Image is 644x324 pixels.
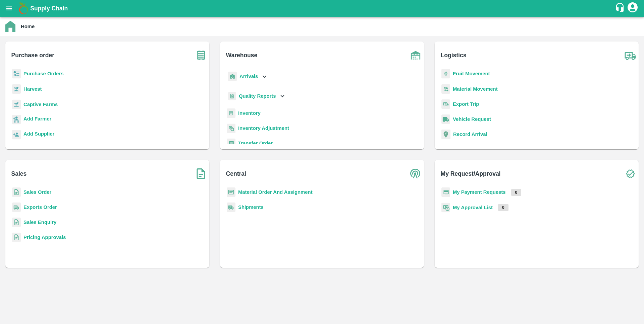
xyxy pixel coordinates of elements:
[238,126,289,131] a: Inventory Adjustment
[453,116,491,122] a: Vehicle Request
[441,202,450,213] img: approval
[407,165,424,182] img: central
[228,72,237,81] img: whArrival
[23,220,56,225] a: Sales Enquiry
[30,4,615,13] a: Supply Chain
[453,132,487,137] a: Record Arrival
[227,187,235,197] img: centralMaterial
[453,101,479,107] a: Export Trip
[238,141,273,146] a: Transfer Order
[238,110,261,116] a: Inventory
[441,84,450,94] img: material
[17,2,30,15] img: logo
[622,165,639,182] img: check
[12,99,21,109] img: harvest
[193,165,209,182] img: soSales
[407,47,424,64] img: warehouse
[441,169,501,178] b: My Request/Approval
[622,47,639,64] img: truck
[227,202,235,212] img: shipments
[239,93,276,99] b: Quality Reports
[193,47,209,64] img: purchase
[12,233,21,242] img: sales
[23,130,54,139] a: Add Supplier
[23,86,42,92] a: Harvest
[453,71,490,76] a: Fruit Movement
[615,2,627,14] div: customer-support
[23,102,58,107] a: Captive Farms
[627,1,639,15] div: account of current user
[12,130,21,140] img: supplier
[23,189,51,195] a: Sales Order
[21,24,35,29] b: Home
[239,74,258,79] b: Arrivals
[23,205,57,210] a: Exports Order
[227,69,268,84] div: Arrivals
[23,71,64,76] a: Purchase Orders
[227,124,235,133] img: inventory
[11,169,27,178] b: Sales
[227,139,235,148] img: whTransfer
[23,131,54,137] b: Add Supplier
[226,51,258,60] b: Warehouse
[23,235,66,240] a: Pricing Approvals
[227,89,286,103] div: Quality Reports
[227,108,235,118] img: whInventory
[453,205,493,210] a: My Approval List
[238,205,264,210] a: Shipments
[453,189,506,195] a: My Payment Requests
[441,187,450,197] img: payment
[23,115,51,124] a: Add Farmer
[12,115,21,125] img: farmer
[498,204,508,211] p: 0
[12,202,21,212] img: shipments
[5,21,15,32] img: home
[1,1,17,16] button: open drawer
[511,189,522,196] p: 0
[226,169,246,178] b: Central
[30,5,68,12] b: Supply Chain
[441,99,450,109] img: delivery
[12,69,21,79] img: reciept
[441,130,450,139] img: recordArrival
[12,218,21,227] img: sales
[453,86,498,92] a: Material Movement
[11,51,54,60] b: Purchase order
[228,92,236,100] img: qualityReport
[441,51,467,60] b: Logistics
[12,187,21,197] img: sales
[441,69,450,79] img: fruit
[12,84,21,94] img: harvest
[238,189,313,195] a: Material Order And Assignment
[441,114,450,124] img: vehicle
[23,116,51,121] b: Add Farmer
